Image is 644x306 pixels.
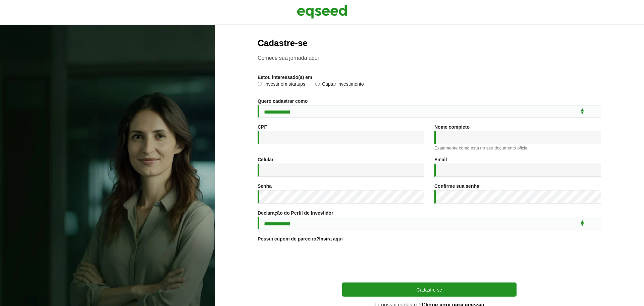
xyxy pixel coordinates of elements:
label: Possui cupom de parceiro? [258,236,343,241]
label: Quero cadastrar como [258,99,308,103]
label: Investir em startups [258,82,305,88]
button: Cadastre-se [342,282,517,297]
input: Investir em startups [258,82,262,86]
label: Confirme sua senha [434,184,479,188]
a: Insira aqui [319,236,343,241]
label: Celular [258,157,273,162]
div: Exatamente como está no seu documento oficial [434,146,601,150]
label: Captar investimento [315,82,364,88]
h2: Cadastre-se [258,38,601,48]
label: Nome completo [434,125,470,129]
label: Email [434,157,447,162]
img: EqSeed Logo [297,3,347,20]
label: Estou interessado(a) em [258,75,312,80]
label: Senha [258,184,272,188]
label: CPF [258,125,267,129]
input: Captar investimento [315,82,320,86]
label: Declaração do Perfil de Investidor [258,211,333,215]
p: Comece sua jornada aqui [258,55,601,61]
iframe: reCAPTCHA [378,250,480,276]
